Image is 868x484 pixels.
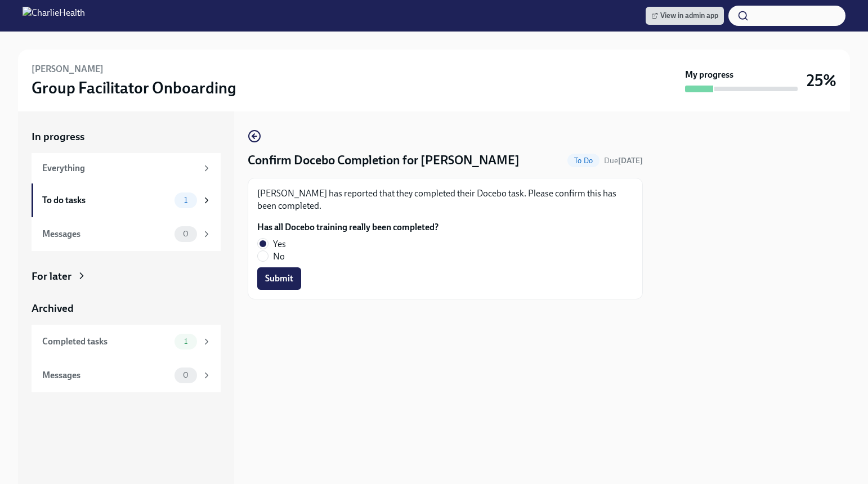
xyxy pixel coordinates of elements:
[42,194,170,207] div: To do tasks
[604,155,643,166] span: September 27th, 2025 10:00
[32,153,221,183] a: Everything
[32,325,221,358] a: Completed tasks1
[32,183,221,217] a: To do tasks1
[646,7,724,25] a: View in admin app
[651,10,718,21] span: View in admin app
[257,187,633,212] p: [PERSON_NAME] has reported that they completed their Docebo task. Please confirm this has been co...
[32,129,221,144] a: In progress
[176,230,195,238] span: 0
[273,238,286,250] span: Yes
[42,228,170,240] div: Messages
[807,70,836,91] h3: 25%
[248,152,520,169] h4: Confirm Docebo Completion for [PERSON_NAME]
[42,335,170,348] div: Completed tasks
[32,269,71,284] div: For later
[42,369,170,382] div: Messages
[23,7,85,25] img: CharlieHealth
[32,269,221,284] a: For later
[177,196,194,204] span: 1
[618,156,643,165] strong: [DATE]
[685,69,733,81] strong: My progress
[604,156,643,165] span: Due
[257,267,301,290] button: Submit
[257,221,439,234] label: Has all Docebo training really been completed?
[176,371,195,379] span: 0
[32,78,236,98] h3: Group Facilitator Onboarding
[265,273,293,284] span: Submit
[177,337,194,346] span: 1
[32,358,221,392] a: Messages0
[32,217,221,251] a: Messages0
[567,156,599,165] span: To Do
[32,301,221,316] a: Archived
[273,250,285,263] span: No
[32,63,104,75] h6: [PERSON_NAME]
[42,162,197,174] div: Everything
